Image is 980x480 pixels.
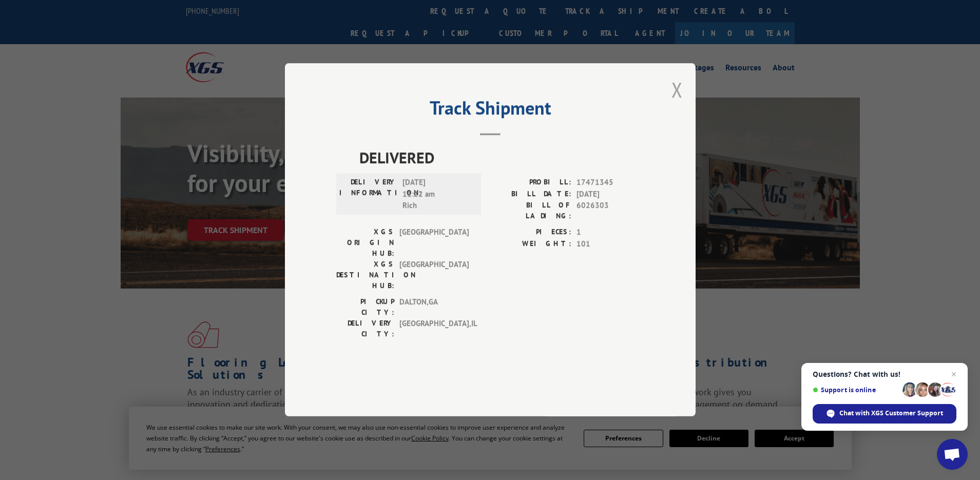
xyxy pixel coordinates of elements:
[671,76,683,103] button: Close modal
[577,177,644,189] span: 17471345
[490,227,571,239] label: PIECES:
[813,404,956,424] div: Chat with XGS Customer Support
[399,318,469,340] span: [GEOGRAPHIC_DATA] , IL
[399,259,469,292] span: [GEOGRAPHIC_DATA]
[490,188,571,200] label: BILL DATE:
[813,386,899,394] span: Support is online
[399,297,469,318] span: DALTON , GA
[577,200,644,222] span: 6026303
[577,238,644,250] span: 101
[577,227,644,239] span: 1
[339,177,397,212] label: DELIVERY INFORMATION:
[937,439,968,470] div: Open chat
[813,370,956,378] span: Questions? Chat with us!
[490,200,571,222] label: BILL OF LADING:
[336,297,394,318] label: PICKUP CITY:
[402,177,472,212] span: [DATE] 11:22 am Rich
[490,177,571,189] label: PROBILL:
[839,409,943,418] span: Chat with XGS Customer Support
[336,318,394,340] label: DELIVERY CITY:
[948,368,960,380] span: Close chat
[399,227,469,259] span: [GEOGRAPHIC_DATA]
[336,259,394,292] label: XGS DESTINATION HUB:
[336,101,644,120] h2: Track Shipment
[336,227,394,259] label: XGS ORIGIN HUB:
[490,238,571,250] label: WEIGHT:
[359,146,644,169] span: DELIVERED
[577,188,644,200] span: [DATE]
